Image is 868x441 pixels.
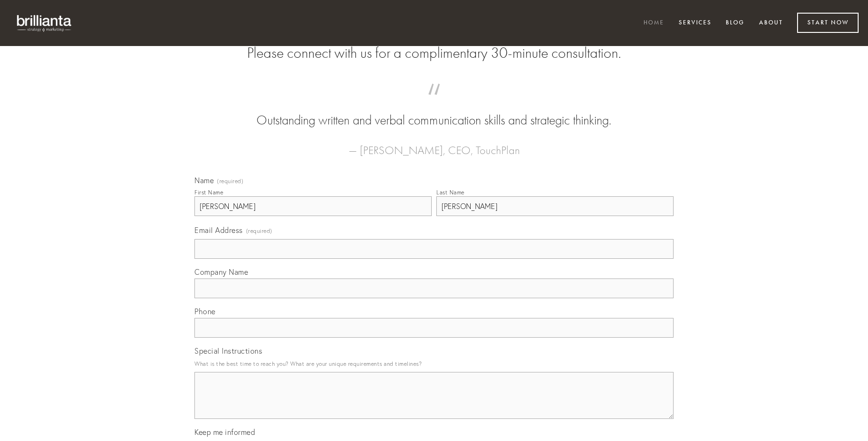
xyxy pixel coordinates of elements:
[246,224,272,237] span: (required)
[673,15,718,31] a: Services
[194,176,214,185] span: Name
[217,178,243,184] span: (required)
[209,93,659,111] span: “
[9,9,80,37] img: brillianta - research, strategy, marketing
[637,15,670,31] a: Home
[194,307,216,316] span: Phone
[194,225,243,235] span: Email Address
[209,130,659,160] figcaption: — [PERSON_NAME], CEO, TouchPlan
[194,267,248,277] span: Company Name
[753,15,789,31] a: About
[194,44,674,62] h2: Please connect with us for a complimentary 30-minute consultation.
[194,189,223,196] div: First Name
[209,93,659,130] blockquote: Outstanding written and verbal communication skills and strategic thinking.
[194,427,255,437] span: Keep me informed
[797,13,859,33] a: Start Now
[194,357,674,370] p: What is the best time to reach you? What are your unique requirements and timelines?
[194,346,262,356] span: Special Instructions
[436,189,465,196] div: Last Name
[720,15,751,31] a: Blog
